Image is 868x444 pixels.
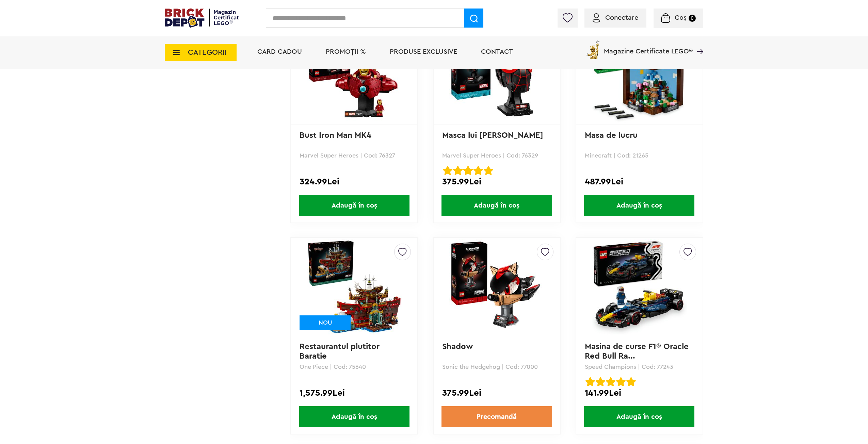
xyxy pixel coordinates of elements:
[307,239,402,334] img: Restaurantul plutitor Baratie
[300,131,371,139] a: Bust Iron Man MK4
[481,48,513,55] a: Contact
[592,28,687,123] img: Masa de lucru
[596,377,605,387] img: Evaluare cu stele
[592,239,687,334] img: Masina de curse F1® Oracle Red Bull Racing RB20
[585,177,694,186] div: 487.99Lei
[300,364,409,370] p: One Piece | Cod: 75640
[593,14,638,21] a: Conectare
[434,195,560,216] a: Adaugă în coș
[449,28,544,123] img: Masca lui Miles Morales
[585,389,694,397] div: 141.99Lei
[257,48,302,55] a: Card Cadou
[585,152,694,159] p: Minecraft | Cod: 21265
[616,377,626,387] img: Evaluare cu stele
[299,406,409,427] span: Adaugă în coș
[626,377,636,387] img: Evaluare cu stele
[442,389,551,397] div: 375.99Lei
[584,195,694,216] span: Adaugă în coș
[576,195,703,216] a: Adaugă în coș
[449,239,544,334] img: Shadow
[291,406,417,427] a: Adaugă în coș
[442,364,551,370] p: Sonic the Hedgehog | Cod: 77000
[300,389,409,397] div: 1,575.99Lei
[300,177,409,186] div: 324.99Lei
[689,15,696,22] small: 0
[300,343,382,360] a: Restaurantul plutitor Baratie
[585,343,691,360] a: Masina de curse F1® Oracle Red Bull Ra...
[441,195,552,216] span: Adaugă în coș
[442,152,551,159] p: Marvel Super Heroes | Cod: 76329
[188,49,227,56] span: CATEGORII
[307,28,402,123] img: Bust Iron Man MK4
[585,377,595,387] img: Evaluare cu stele
[675,14,687,21] span: Coș
[300,152,409,159] p: Marvel Super Heroes | Cod: 76327
[299,195,409,216] span: Adaugă în coș
[463,166,473,175] img: Evaluare cu stele
[442,177,551,186] div: 375.99Lei
[291,195,417,216] a: Adaugă în coș
[442,131,543,139] a: Masca lui [PERSON_NAME]
[584,406,694,427] span: Adaugă în coș
[300,315,351,330] div: NOU
[442,343,473,351] a: Shadow
[453,166,463,175] img: Evaluare cu stele
[585,364,694,370] p: Speed Champions | Cod: 77243
[605,14,638,21] span: Conectare
[585,131,638,139] a: Masa de lucru
[473,166,483,175] img: Evaluare cu stele
[606,377,615,387] img: Evaluare cu stele
[576,406,703,427] a: Adaugă în coș
[484,166,493,175] img: Evaluare cu stele
[604,39,693,55] span: Magazine Certificate LEGO®
[441,406,552,427] a: Precomandă
[693,39,703,46] a: Magazine Certificate LEGO®
[326,48,366,55] a: PROMOȚII %
[390,48,457,55] a: Produse exclusive
[443,166,452,175] img: Evaluare cu stele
